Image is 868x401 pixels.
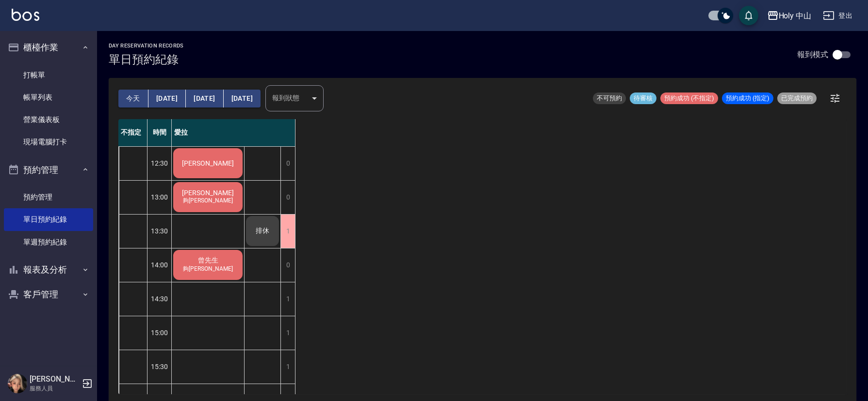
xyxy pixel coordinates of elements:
[660,94,718,103] span: 預約成功 (不指定)
[4,186,93,208] a: 預約管理
[280,316,295,350] div: 1
[147,214,172,248] div: 13:30
[779,10,812,22] div: Holy 中山
[4,108,93,131] a: 營業儀表板
[172,119,295,146] div: 愛拉
[722,94,773,103] span: 預約成功 (指定)
[593,94,626,103] span: 不可預約
[147,350,172,384] div: 15:30
[777,94,817,103] span: 已完成預約
[4,208,93,231] a: 單日預約紀錄
[8,374,27,393] img: Person
[280,248,295,282] div: 0
[4,86,93,108] a: 帳單列表
[30,374,79,384] h5: [PERSON_NAME]
[196,256,220,265] span: 曾先生
[4,231,93,253] a: 單週預約紀錄
[118,119,147,146] div: 不指定
[4,64,93,86] a: 打帳單
[4,131,93,153] a: 現場電腦打卡
[797,49,828,60] p: 報到模式
[147,316,172,350] div: 15:00
[181,197,235,205] span: 夠[PERSON_NAME]
[280,282,295,316] div: 1
[280,181,295,214] div: 0
[12,9,39,21] img: Logo
[109,53,184,66] h3: 單日預約紀錄
[147,248,172,282] div: 14:00
[763,6,816,26] button: Holy 中山
[254,227,271,235] span: 排休
[280,350,295,384] div: 1
[4,257,93,282] button: 報表及分析
[147,146,172,180] div: 12:30
[181,265,235,273] span: 夠[PERSON_NAME]
[180,189,236,197] span: [PERSON_NAME]
[109,43,184,49] h2: day Reservation records
[118,90,148,108] button: 今天
[147,180,172,214] div: 13:00
[4,157,93,183] button: 預約管理
[4,35,93,60] button: 櫃檯作業
[148,90,186,108] button: [DATE]
[180,159,236,167] span: [PERSON_NAME]
[280,147,295,180] div: 0
[739,6,758,25] button: save
[4,282,93,307] button: 客戶管理
[280,215,295,248] div: 1
[186,90,223,108] button: [DATE]
[630,94,656,103] span: 待審核
[224,90,261,108] button: [DATE]
[147,282,172,316] div: 14:30
[30,384,79,393] p: 服務人員
[819,7,856,25] button: 登出
[147,119,172,146] div: 時間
